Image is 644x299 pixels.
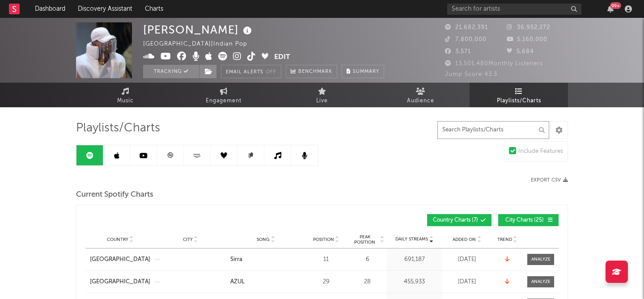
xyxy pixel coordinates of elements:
[504,218,545,223] span: City Charts ( 25 )
[230,255,242,264] div: Sirra
[306,278,346,286] div: 29
[610,2,621,9] div: 99 +
[437,121,549,139] input: Search Playlists/Charts
[497,237,512,242] span: Trend
[507,37,547,42] span: 5,160,000
[371,83,470,107] a: Audience
[395,236,428,243] span: Daily Streams
[183,237,193,242] span: City
[389,278,440,286] div: 455,933
[174,83,273,107] a: Engagement
[313,237,334,242] span: Position
[143,65,199,78] button: Tracking
[90,278,150,286] a: [GEOGRAPHIC_DATA]
[221,65,281,78] button: Email AlertsOff
[445,37,487,42] span: 7,800,000
[389,255,440,264] div: 691,187
[143,39,258,50] div: [GEOGRAPHIC_DATA] | Indian Pop
[445,61,543,67] span: 13,501,480 Monthly Listeners
[507,25,550,30] span: 36,952,272
[351,255,384,264] div: 6
[353,69,379,74] span: Summary
[230,278,301,286] a: AZUL
[507,49,534,55] span: 5,684
[266,70,276,75] em: Off
[298,67,332,77] span: Benchmark
[445,278,489,286] div: [DATE]
[497,96,541,106] span: Playlists/Charts
[117,96,134,106] span: Music
[274,52,290,63] button: Edit
[427,214,491,226] button: Country Charts(7)
[306,255,346,264] div: 11
[498,214,559,226] button: City Charts(25)
[445,72,497,77] span: Jump Score: 43.3
[445,25,488,30] span: 21,682,391
[407,96,434,106] span: Audience
[76,190,153,200] span: Current Spotify Charts
[76,123,160,134] span: Playlists/Charts
[531,177,568,183] button: Export CSV
[351,234,379,245] span: Peak Position
[445,255,489,264] div: [DATE]
[257,237,270,242] span: Song
[76,83,174,107] a: Music
[286,65,337,78] a: Benchmark
[607,5,614,13] button: 99+
[316,96,328,106] span: Live
[206,96,241,106] span: Engagement
[433,218,478,223] span: Country Charts ( 7 )
[470,83,568,107] a: Playlists/Charts
[351,278,384,286] div: 28
[107,237,128,242] span: Country
[230,255,301,264] a: Sirra
[445,49,471,55] span: 3,571
[90,255,150,264] a: [GEOGRAPHIC_DATA]
[230,278,245,286] div: AZUL
[447,4,581,15] input: Search for artists
[342,65,384,78] button: Summary
[453,237,476,242] span: Added On
[273,83,371,107] a: Live
[143,22,254,37] div: [PERSON_NAME]
[518,146,563,157] div: Include Features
